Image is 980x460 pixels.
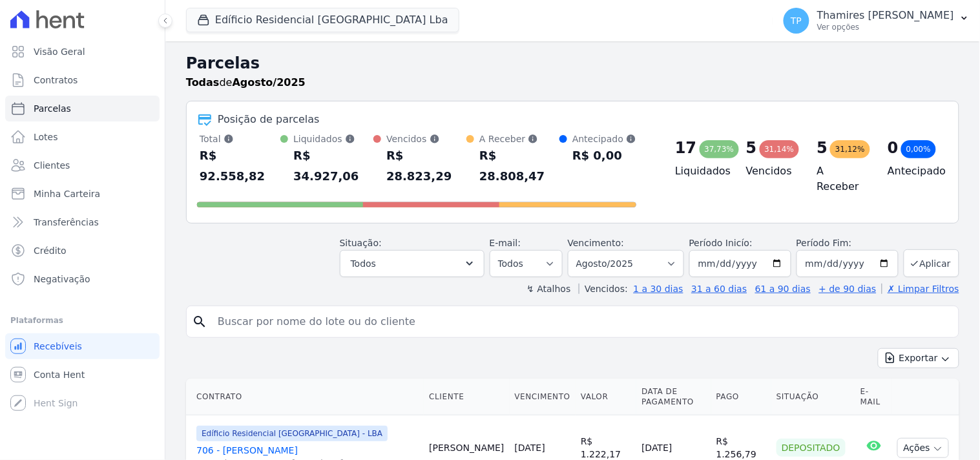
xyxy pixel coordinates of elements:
a: ✗ Limpar Filtros [882,284,959,294]
a: + de 90 dias [819,284,877,294]
label: Situação: [340,238,382,248]
input: Buscar por nome do lote ou do cliente [210,309,954,335]
div: A Receber [479,132,559,145]
button: TP Thamires [PERSON_NAME] Ver opções [773,3,980,39]
h4: Liquidados [675,163,725,179]
div: Total [200,132,280,145]
button: Aplicar [904,249,959,277]
span: Contratos [34,74,78,87]
span: Recebíveis [34,340,82,353]
button: Edíficio Residencial [GEOGRAPHIC_DATA] Lba [186,8,459,32]
span: Edíficio Residencial [GEOGRAPHIC_DATA] - LBA [196,426,388,441]
div: 0,00% [901,140,936,158]
h4: A Receber [817,163,868,194]
label: ↯ Atalhos [526,284,570,294]
a: Transferências [5,209,160,235]
div: 5 [746,138,757,158]
a: Visão Geral [5,39,160,65]
a: Lotes [5,124,160,150]
div: Liquidados [293,132,373,145]
div: R$ 28.823,29 [386,145,466,187]
div: 31,14% [760,140,800,158]
label: Vencimento: [568,238,624,248]
th: Pago [711,379,771,415]
h4: Antecipado [888,163,938,179]
a: 31 a 60 dias [691,284,747,294]
div: R$ 92.558,82 [200,145,280,187]
a: 1 a 30 dias [634,284,683,294]
div: 0 [888,138,899,158]
p: Ver opções [817,22,954,32]
label: Período Inicío: [689,238,753,248]
label: E-mail: [490,238,521,248]
label: Período Fim: [797,236,899,250]
a: Clientes [5,152,160,178]
span: Parcelas [34,102,71,115]
div: Antecipado [572,132,636,145]
p: Thamires [PERSON_NAME] [817,9,954,22]
a: Crédito [5,238,160,264]
span: TP [791,16,802,25]
strong: Todas [186,76,220,89]
span: Transferências [34,216,99,229]
div: Posição de parcelas [218,112,320,127]
span: Conta Hent [34,368,85,381]
a: Recebíveis [5,333,160,359]
a: Negativação [5,266,160,292]
span: Crédito [34,244,67,257]
div: 31,12% [830,140,870,158]
th: Situação [771,379,855,415]
div: Plataformas [10,313,154,328]
span: Visão Geral [34,45,85,58]
button: Ações [897,438,949,458]
a: 61 a 90 dias [755,284,811,294]
span: Clientes [34,159,70,172]
span: Negativação [34,273,90,286]
p: de [186,75,306,90]
div: 37,73% [700,140,740,158]
strong: Agosto/2025 [233,76,306,89]
th: Data de Pagamento [636,379,711,415]
div: R$ 0,00 [572,145,636,166]
span: Minha Carteira [34,187,100,200]
button: Todos [340,250,485,277]
th: E-mail [855,379,892,415]
h2: Parcelas [186,52,959,75]
span: Todos [351,256,376,271]
div: 5 [817,138,828,158]
a: Minha Carteira [5,181,160,207]
th: Valor [576,379,636,415]
i: search [192,314,207,329]
a: Parcelas [5,96,160,121]
th: Vencimento [510,379,576,415]
label: Vencidos: [579,284,628,294]
th: Cliente [424,379,509,415]
div: R$ 28.808,47 [479,145,559,187]
a: Contratos [5,67,160,93]
h4: Vencidos [746,163,797,179]
span: Lotes [34,131,58,143]
a: Conta Hent [5,362,160,388]
a: [DATE] [515,443,545,453]
div: Depositado [777,439,846,457]
div: 17 [675,138,696,158]
button: Exportar [878,348,959,368]
th: Contrato [186,379,424,415]
div: R$ 34.927,06 [293,145,373,187]
div: Vencidos [386,132,466,145]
